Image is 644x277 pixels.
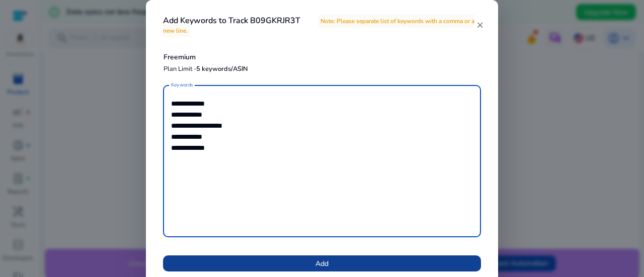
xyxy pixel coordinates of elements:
[196,64,248,73] span: 5 keywords/ASIN
[163,255,481,271] button: Add
[163,16,475,35] h4: Add Keywords to Track B09GKRJR3T
[171,82,193,89] mat-label: Keywords
[164,64,248,74] p: Plan Limit -
[164,53,248,62] h5: Freemium
[315,258,329,269] span: Add
[163,15,474,37] span: Note: Please separate list of keywords with a comma or a new line.
[475,21,484,30] mat-icon: close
